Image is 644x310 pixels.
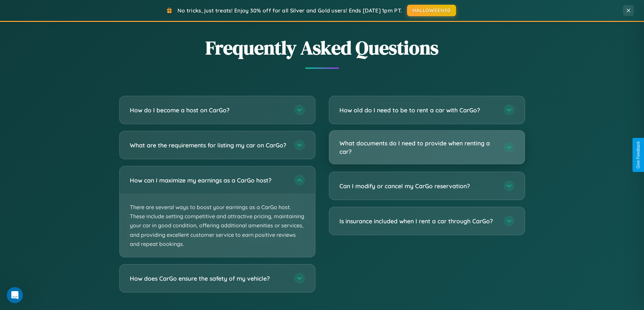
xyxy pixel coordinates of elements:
button: HALLOWEEN30 [407,5,456,16]
h3: Can I modify or cancel my CarGo reservation? [339,182,497,190]
h3: How does CarGo ensure the safety of my vehicle? [130,274,287,283]
h3: How can I maximize my earnings as a CarGo host? [130,176,287,185]
span: No tricks, just treats! Enjoy 30% off for all Silver and Gold users! Ends [DATE] 1pm PT. [177,7,402,14]
h3: What are the requirements for listing my car on CarGo? [130,141,287,149]
iframe: Intercom live chat [7,287,23,303]
h3: How do I become a host on CarGo? [130,106,287,114]
h3: What documents do I need to provide when renting a car? [339,139,497,156]
h2: Frequently Asked Questions [119,35,525,61]
p: There are several ways to boost your earnings as a CarGo host. These include setting competitive ... [120,194,315,257]
h3: How old do I need to be to rent a car with CarGo? [339,106,497,114]
h3: Is insurance included when I rent a car through CarGo? [339,217,497,225]
div: Give Feedback [636,141,641,169]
